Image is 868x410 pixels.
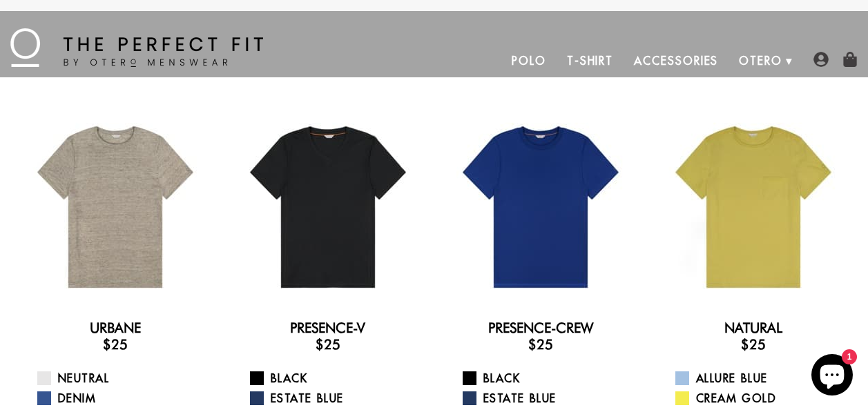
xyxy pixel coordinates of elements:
h3: $25 [20,336,211,353]
a: Estate Blue [463,390,636,407]
a: Urbane [90,320,141,336]
a: Accessories [624,44,729,77]
h3: $25 [658,336,849,353]
a: Neutral [37,370,211,387]
a: Presence-Crew [488,320,593,336]
inbox-online-store-chat: Shopify online store chat [807,354,857,399]
a: Otero [729,44,793,77]
h3: $25 [445,336,636,353]
a: Natural [724,320,782,336]
img: user-account-icon.png [813,52,829,67]
a: Presence-V [290,320,365,336]
a: Black [463,370,636,387]
a: Denim [37,390,211,407]
a: Cream Gold [675,390,849,407]
a: Estate Blue [250,390,423,407]
img: The Perfect Fit - by Otero Menswear - Logo [10,28,263,67]
a: T-Shirt [557,44,624,77]
h3: $25 [233,336,423,353]
a: Black [250,370,423,387]
a: Polo [501,44,557,77]
a: Allure Blue [675,370,849,387]
img: shopping-bag-icon.png [842,52,858,67]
